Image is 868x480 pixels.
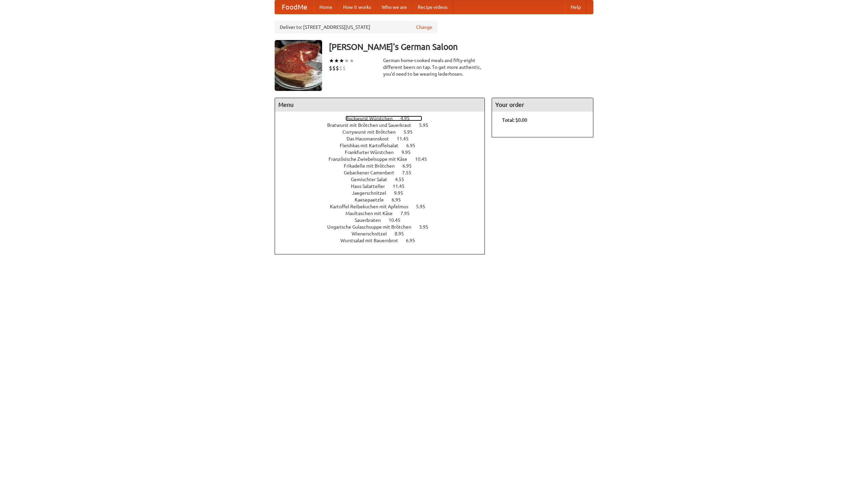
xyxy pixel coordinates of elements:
[346,211,399,216] span: Maultaschen mit Käse
[355,197,413,203] a: Kaesepaetzle 6.95
[345,150,423,155] a: Frankfurter Würstchen 9.95
[502,117,527,123] b: Total: $0.00
[329,156,439,162] a: Französische Zwiebelsuppe mit Käse 10.45
[351,177,417,182] a: Gemischter Salat 4.55
[400,211,416,216] span: 7.95
[342,129,402,135] span: Currywurst mit Brötchen
[344,170,401,175] span: Gebackener Camenbert
[275,0,314,14] a: FoodMe
[345,150,400,155] span: Frankfurter Würstchen
[327,122,418,128] span: Bratwurst mit Brötchen und Sauerkraut
[344,163,424,169] a: Frikadelle mit Brötchen 6.95
[412,0,453,14] a: Recipe videos
[275,98,485,112] h4: Menu
[352,190,416,196] a: Jaegerschnitzel 9.95
[415,156,434,162] span: 10.45
[329,64,332,72] li: $
[416,24,432,31] a: Change
[340,143,428,148] a: Fleishkas mit Kartoffelsalat 6.95
[339,57,344,64] li: ★
[339,64,342,72] li: $
[314,0,338,14] a: Home
[332,64,336,72] li: $
[342,129,425,135] a: Currywurst mit Brötchen 5.95
[329,57,334,64] li: ★
[275,21,437,33] div: Deliver to: [STREET_ADDRESS][US_STATE]
[403,129,419,135] span: 5.95
[327,224,441,230] a: Ungarische Gulaschsuppe mit Brötchen 3.95
[406,238,422,243] span: 6.95
[342,64,346,72] li: $
[336,64,339,72] li: $
[334,57,339,64] li: ★
[400,116,416,121] span: 4.95
[352,231,394,236] span: Wienerschnitzel
[401,150,417,155] span: 9.95
[392,197,408,203] span: 6.95
[344,163,401,169] span: Frikadelle mit Brötchen
[393,184,411,189] span: 11.45
[397,136,415,141] span: 11.45
[346,211,422,216] a: Maultaschen mit Käse 7.95
[352,231,416,236] a: Wienerschnitzel 8.95
[329,40,593,54] h3: [PERSON_NAME]'s German Saloon
[383,57,485,77] div: German home-cooked meals and fifty-eight different beers on tap. To get more authentic, you'd nee...
[394,190,410,196] span: 9.95
[395,231,411,236] span: 8.95
[389,217,407,223] span: 10.45
[419,122,435,128] span: 5.95
[349,57,354,64] li: ★
[352,190,393,196] span: Jaegerschnitzel
[351,177,394,182] span: Gemischter Salat
[340,143,405,148] span: Fleishkas mit Kartoffelsalat
[416,204,432,209] span: 5.95
[338,0,376,14] a: How it works
[329,156,414,162] span: Französische Zwiebelsuppe mit Käse
[330,204,438,209] a: Kartoffel Reibekuchen mit Apfelmus 5.95
[395,177,411,182] span: 4.55
[355,217,413,223] a: Sauerbraten 10.45
[344,170,424,175] a: Gebackener Camenbert 7.55
[344,57,349,64] li: ★
[565,0,586,14] a: Help
[351,184,417,189] a: Haus Salatteller 11.45
[327,224,418,230] span: Ungarische Gulaschsuppe mit Brötchen
[402,163,418,169] span: 6.95
[347,136,421,141] a: Das Hausmannskost 11.45
[347,136,396,141] span: Das Hausmannskost
[355,197,391,203] span: Kaesepaetzle
[340,238,405,243] span: Wurstsalad mit Bauernbrot
[346,116,399,121] span: Bockwurst Würstchen
[327,122,441,128] a: Bratwurst mit Brötchen und Sauerkraut 5.95
[346,116,422,121] a: Bockwurst Würstchen 4.95
[492,98,593,112] h4: Your order
[275,40,322,91] img: angular.jpg
[355,217,388,223] span: Sauerbraten
[330,204,415,209] span: Kartoffel Reibekuchen mit Apfelmus
[376,0,412,14] a: Who we are
[402,170,418,175] span: 7.55
[419,224,435,230] span: 3.95
[340,238,428,243] a: Wurstsalad mit Bauernbrot 6.95
[406,143,422,148] span: 6.95
[351,184,392,189] span: Haus Salatteller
